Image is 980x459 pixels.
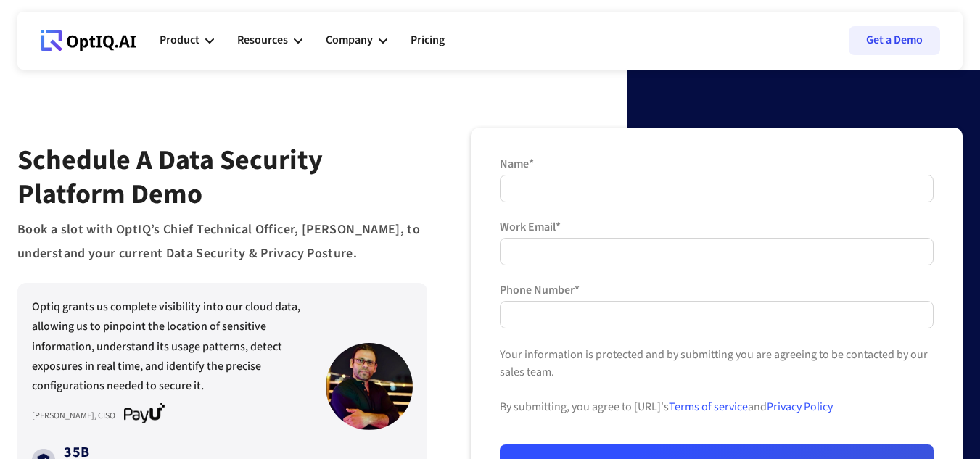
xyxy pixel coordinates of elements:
div: Your information is protected and by submitting you are agreeing to be contacted by our sales tea... [500,346,934,444]
a: Get a Demo [849,26,940,55]
span: Schedule a data Security platform Demo [17,141,323,214]
div: Optiq grants us complete visibility into our cloud data, allowing us to pinpoint the location of ... [32,297,311,403]
div: Company [326,30,373,50]
label: Work Email* [500,220,934,234]
div: Resources [237,19,302,62]
div: Book a slot with OptIQ’s Chief Technical Officer, [PERSON_NAME], to understand your current Data ... [17,218,427,265]
div: Product [160,19,214,62]
div: Resources [237,30,288,50]
label: Name* [500,157,934,171]
a: Pricing [411,19,445,62]
a: Privacy Policy [767,399,833,415]
div: [PERSON_NAME], CISO [32,409,124,423]
label: Phone Number* [500,283,934,297]
a: Terms of service [669,399,748,415]
div: Company [326,19,387,62]
div: Product [160,30,199,50]
a: Webflow Homepage [41,19,136,62]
